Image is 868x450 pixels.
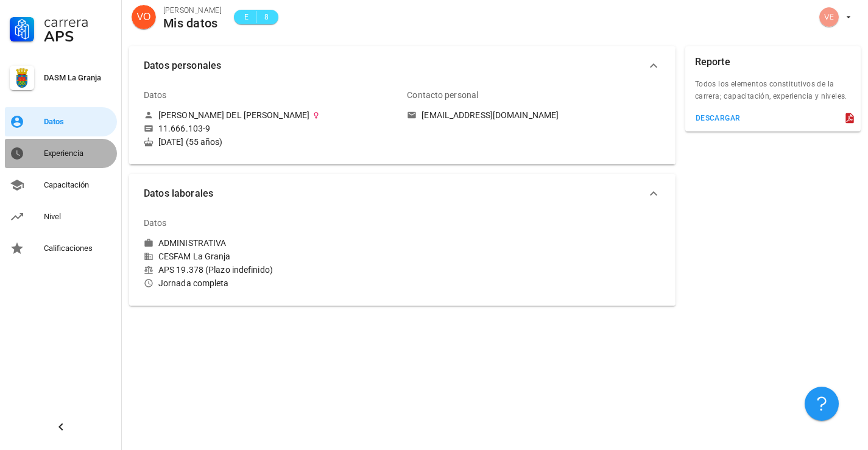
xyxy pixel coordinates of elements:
div: [EMAIL_ADDRESS][DOMAIN_NAME] [422,110,559,121]
a: Capacitación [5,171,117,200]
div: avatar [132,5,156,29]
div: Experiencia [44,149,112,158]
div: Reporte [695,46,730,78]
div: Capacitación [44,180,112,190]
a: Nivel [5,202,117,231]
div: Datos [144,80,167,110]
div: 11.666.103-9 [158,123,210,134]
a: [EMAIL_ADDRESS][DOMAIN_NAME] [407,110,660,121]
div: APS 19.378 (Plazo indefinido) [144,264,397,275]
div: Contacto personal [407,80,478,110]
div: Calificaciones [44,244,112,253]
div: Mis datos [163,16,222,30]
button: descargar [690,110,746,127]
button: Datos laborales [129,174,676,213]
div: Carrera [44,15,112,29]
span: 8 [261,11,271,23]
a: Experiencia [5,139,117,168]
div: DASM La Granja [44,73,112,83]
button: Datos personales [129,46,676,85]
div: [PERSON_NAME] [163,4,222,16]
span: VO [136,5,150,29]
a: Datos [5,107,117,136]
div: descargar [695,114,741,122]
div: [PERSON_NAME] DEL [PERSON_NAME] [158,110,309,121]
div: CESFAM La Granja [144,251,397,262]
div: APS [44,29,112,44]
div: ADMINISTRATIVA [158,237,226,248]
div: avatar [819,7,839,27]
div: Jornada completa [144,278,397,289]
div: Datos [44,117,112,127]
div: [DATE] (55 años) [144,136,397,147]
div: Datos [144,208,167,237]
span: Datos laborales [144,185,646,202]
span: Datos personales [144,57,646,74]
div: Todos los elementos constitutivos de la carrera; capacitación, experiencia y niveles. [685,78,861,110]
span: E [241,11,251,23]
div: Nivel [44,212,112,222]
a: Calificaciones [5,234,117,263]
